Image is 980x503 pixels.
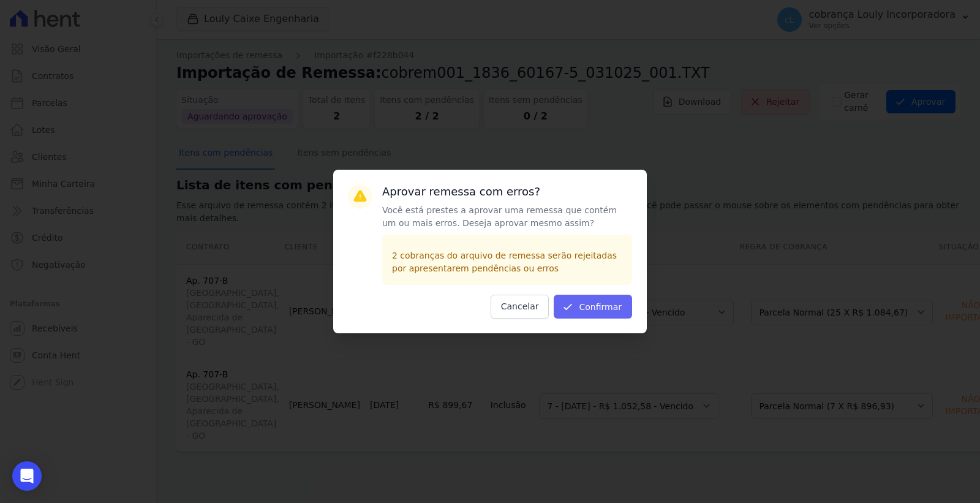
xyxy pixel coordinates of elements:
div: Open Intercom Messenger [12,461,42,491]
p: Você está prestes a aprovar uma remessa que contém um ou mais erros. Deseja aprovar mesmo assim? [382,204,632,230]
h3: Aprovar remessa com erros? [382,184,632,199]
p: 2 cobranças do arquivo de remessa serão rejeitadas por apresentarem pendências ou erros [392,249,622,275]
button: Confirmar [554,295,632,319]
button: Cancelar [491,295,549,319]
